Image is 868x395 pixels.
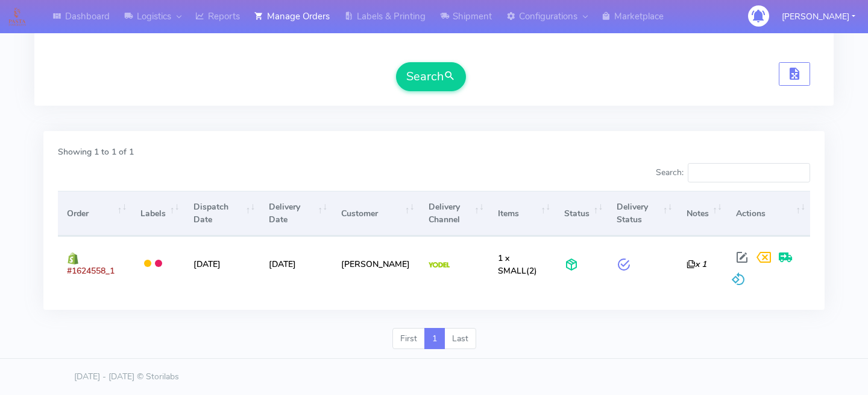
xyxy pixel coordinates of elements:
th: Actions: activate to sort column ascending [727,191,810,236]
td: [PERSON_NAME] [332,236,419,291]
label: Search: [656,163,810,182]
input: Search: [688,163,810,182]
td: [DATE] [184,236,260,291]
th: Delivery Channel: activate to sort column ascending [419,191,488,236]
span: (2) [498,252,537,277]
button: Search [396,62,466,91]
img: shopify.png [67,252,79,265]
th: Notes: activate to sort column ascending [677,191,726,236]
th: Order: activate to sort column ascending [58,191,131,236]
span: 1 x SMALL [498,252,526,277]
th: Labels: activate to sort column ascending [131,191,184,236]
td: [DATE] [260,236,332,291]
th: Delivery Date: activate to sort column ascending [260,191,332,236]
img: Yodel [429,262,450,268]
span: #1624558_1 [67,265,115,277]
th: Delivery Status: activate to sort column ascending [608,191,677,236]
th: Dispatch Date: activate to sort column ascending [184,191,260,236]
th: Customer: activate to sort column ascending [332,191,419,236]
button: [PERSON_NAME] [773,4,864,29]
label: Showing 1 to 1 of 1 [58,146,134,158]
i: x 1 [687,259,706,270]
th: Status: activate to sort column ascending [555,191,608,236]
a: 1 [424,328,445,350]
th: Items: activate to sort column ascending [489,191,555,236]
